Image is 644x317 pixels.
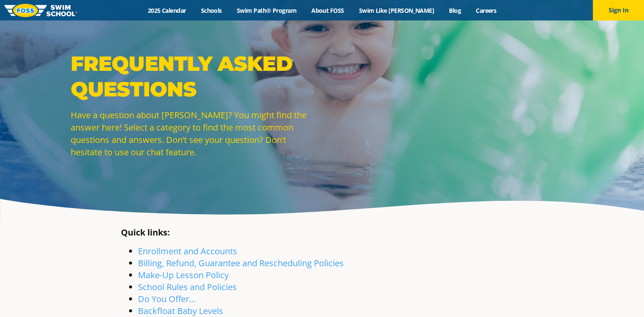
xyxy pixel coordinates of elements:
a: Backfloat Baby Levels [138,305,223,317]
a: Enrollment and Accounts [138,245,237,257]
a: Swim Path® Program [229,6,304,15]
a: 2025 Calendar [140,6,193,15]
strong: Quick links: [121,227,170,238]
p: Frequently Asked Questions [71,51,318,102]
a: About FOSS [304,6,352,15]
a: Careers [469,6,504,15]
a: Billing, Refund, Guarantee and Rescheduling Policies [138,257,344,269]
img: FOSS Swim School Logo [4,4,77,17]
a: Blog [442,6,469,15]
a: Make-Up Lesson Policy [138,269,229,281]
a: Do You Offer… [138,293,196,305]
p: Have a question about [PERSON_NAME]? You might find the answer here! Select a category to find th... [71,109,318,158]
a: Swim Like [PERSON_NAME] [351,6,442,15]
a: School Rules and Policies [138,281,237,293]
a: Schools [193,6,229,15]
